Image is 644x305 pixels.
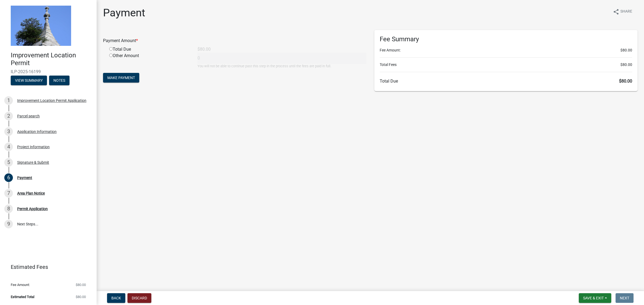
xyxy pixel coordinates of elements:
button: Back [107,293,125,303]
div: Application Information [17,130,57,133]
span: Back [111,296,121,300]
span: Next [620,296,629,300]
div: Parcel search [17,114,40,118]
wm-modal-confirm: Summary [11,79,47,83]
button: shareShare [609,6,636,17]
li: Total Fees [380,62,632,68]
button: Discard [127,293,151,303]
div: Permit Application [17,207,48,211]
div: Area Plan Notice [17,191,45,195]
span: Fee Amount: [11,283,30,287]
li: Fee Amount: [380,47,632,53]
h4: Improvement Location Permit [11,51,92,67]
span: $80.00 [76,283,86,287]
h6: Fee Summary [380,35,632,43]
span: Make Payment [107,76,135,80]
div: Improvement Location Permit Application [17,99,86,102]
button: View Summary [11,76,47,85]
span: Share [620,9,632,15]
span: $80.00 [620,47,632,53]
span: $80.00 [620,62,632,68]
div: Project Information [17,145,50,149]
div: 6 [4,173,13,182]
h1: Payment [103,6,145,19]
div: 1 [4,96,13,105]
div: Other Amount [105,53,193,69]
span: $80.00 [619,79,632,84]
i: share [613,9,619,15]
div: 9 [4,220,13,228]
div: Payment [17,176,32,180]
button: Notes [49,76,69,85]
div: Payment Amount [99,38,370,44]
button: Save & Exit [579,293,611,303]
button: Next [616,293,634,303]
a: Estimated Fees [4,262,88,272]
span: Estimated Total [11,295,34,299]
div: 3 [4,127,13,136]
div: Signature & Submit [17,161,49,164]
button: Make Payment [103,73,139,83]
div: 5 [4,158,13,167]
h6: Total Due [380,79,632,84]
div: 4 [4,143,13,151]
div: 8 [4,204,13,213]
div: 7 [4,189,13,198]
wm-modal-confirm: Notes [49,79,69,83]
div: Total Due [105,46,193,53]
span: Save & Exit [583,296,604,300]
img: Decatur County, Indiana [11,6,71,46]
div: 2 [4,112,13,120]
span: ILP-2025-16199 [11,69,86,74]
span: $80.00 [76,295,86,299]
